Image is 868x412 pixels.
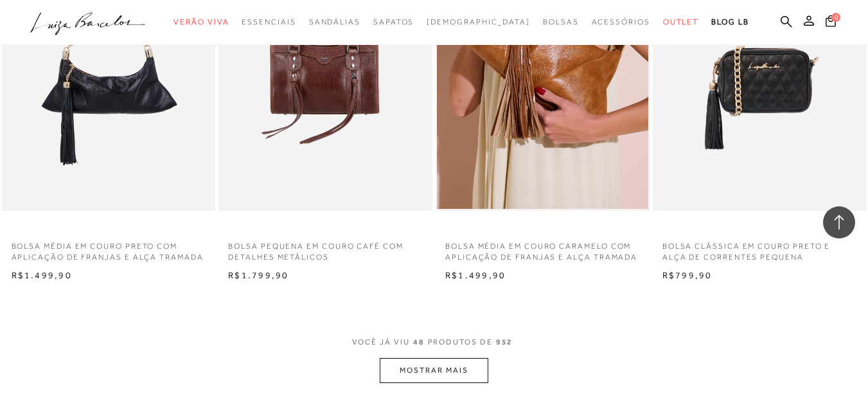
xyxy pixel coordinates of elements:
span: R$1.799,90 [228,270,288,280]
a: BOLSA PEQUENA EM COURO CAFÉ COM DETALHES METÁLICOS [218,233,432,263]
a: categoryNavScreenReaderText [592,10,650,34]
a: BOLSA MÉDIA EM COURO PRETO COM APLICAÇÃO DE FRANJAS E ALÇA TRAMADA [2,233,216,263]
span: Sapatos [373,17,414,26]
span: [DEMOGRAPHIC_DATA] [427,17,530,26]
button: 0 [822,14,840,31]
a: BLOG LB [711,10,748,34]
a: categoryNavScreenReaderText [173,10,229,34]
span: 48 [413,337,425,346]
a: categoryNavScreenReaderText [242,10,296,34]
span: R$1.499,90 [12,270,72,280]
span: Outlet [663,17,699,26]
a: categoryNavScreenReaderText [373,10,414,34]
span: Acessórios [592,17,650,26]
a: categoryNavScreenReaderText [663,10,699,34]
span: 952 [496,337,513,346]
span: Sandálias [309,17,360,26]
a: categoryNavScreenReaderText [543,10,579,34]
span: Essenciais [242,17,296,26]
span: R$1.499,90 [445,270,506,280]
span: 0 [831,13,840,22]
span: R$799,90 [662,270,713,280]
span: Bolsas [543,17,579,26]
button: MOSTRAR MAIS [380,358,488,383]
a: noSubCategoriesText [427,10,530,34]
a: BOLSA MÉDIA EM COURO CARAMELO COM APLICAÇÃO DE FRANJAS E ALÇA TRAMADA [436,233,650,263]
span: Verão Viva [173,17,229,26]
span: VOCÊ JÁ VIU PRODUTOS DE [352,337,517,346]
a: categoryNavScreenReaderText [309,10,360,34]
a: BOLSA CLÁSSICA EM COURO PRETO E ALÇA DE CORRENTES PEQUENA [653,233,867,263]
span: BLOG LB [711,17,748,26]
